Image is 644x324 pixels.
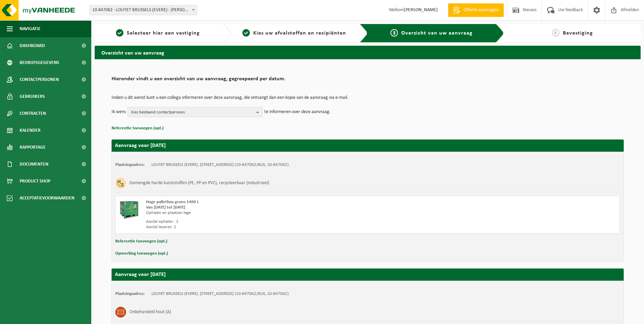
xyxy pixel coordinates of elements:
button: Kies bestaand contactpersoon [127,107,263,117]
button: Opmerking toevoegen (opt.) [115,249,168,258]
span: 1 [116,29,123,37]
p: te informeren over deze aanvraag. [264,107,331,117]
p: Ik wens [112,107,126,117]
span: Offerte aanvragen [462,7,500,14]
div: Aantal ophalen : 2 [146,219,395,224]
span: Documenten [20,156,48,173]
h2: Overzicht van uw aanvraag [95,46,641,59]
span: Acceptatievoorwaarden [20,190,74,207]
span: Contactpersonen [20,71,59,88]
span: Dashboard [20,37,45,54]
td: LOUYET BRUSSELS (EVERE), [STREET_ADDRESS] (10-847062/BUS, 10-847062) [151,291,289,297]
span: Navigatie [20,20,41,37]
h3: Gemengde harde kunststoffen (PE, PP en PVC), recycleerbaar (industrieel) [129,178,269,189]
strong: Plaatsingsadres: [115,291,145,296]
button: Referentie toevoegen (opt.) [112,124,164,133]
span: Kalender [20,122,41,139]
td: LOUYET BRUSSELS (EVERE), [STREET_ADDRESS] (10-847062/BUS, 10-847062) [151,162,289,168]
span: Contracten [20,105,46,122]
strong: Van [DATE] tot [DATE] [146,205,185,210]
span: Hoge palletbox groen 1400 L [146,200,199,204]
span: Overzicht van uw aanvraag [401,30,473,36]
div: Aantal leveren: 2 [146,224,395,230]
button: Referentie toevoegen (opt.) [115,237,167,246]
span: 4 [552,29,559,37]
img: PB-HB-1400-HPE-GN-01.png [119,199,139,220]
span: 10-847062 - LOUYET BRUSSELS (EVERE) - EVERE [89,5,197,15]
span: Bedrijfsgegevens [20,54,59,71]
strong: Aanvraag voor [DATE] [115,143,166,148]
a: Offerte aanvragen [448,3,504,17]
strong: Plaatsingsadres: [115,163,145,167]
div: Ophalen en plaatsen lege [146,210,395,216]
span: Bevestiging [563,30,593,36]
span: Rapportage [20,139,46,156]
span: Kies uw afvalstoffen en recipiënten [253,30,346,36]
a: 1Selecteer hier een vestiging [98,29,218,37]
span: 2 [242,29,250,37]
span: Product Shop [20,173,50,190]
span: Selecteer hier een vestiging [127,30,200,36]
span: 3 [390,29,398,37]
span: 10-847062 - LOUYET BRUSSELS (EVERE) - EVERE [90,5,197,15]
a: 2Kies uw afvalstoffen en recipiënten [235,29,354,37]
span: Kies bestaand contactpersoon [131,107,254,117]
h2: Hieronder vindt u een overzicht van uw aanvraag, gegroepeerd per datum. [112,76,624,85]
strong: [PERSON_NAME] [404,7,438,13]
strong: Aanvraag voor [DATE] [115,272,166,277]
h3: Onbehandeld hout (A) [129,307,171,318]
span: Gebruikers [20,88,45,105]
p: Indien u dit wenst kunt u een collega informeren over deze aanvraag, die ontvangt dan een kopie v... [112,95,624,100]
